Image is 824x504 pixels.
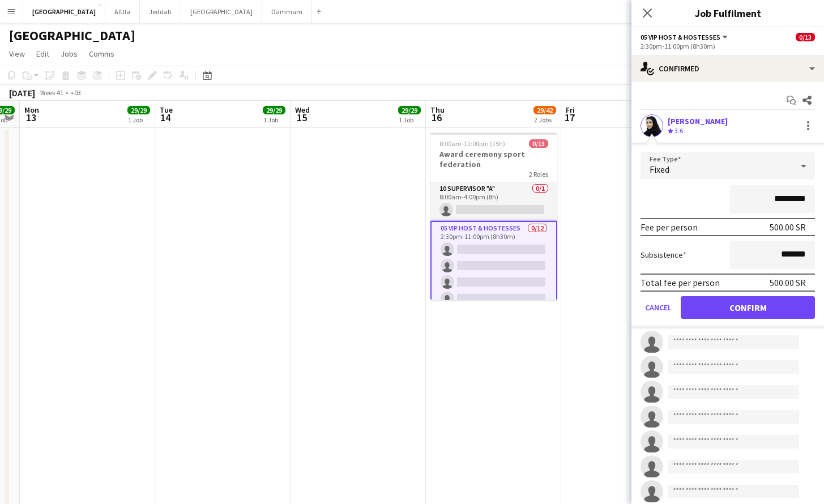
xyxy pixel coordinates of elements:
app-card-role: 05 VIP Host & Hostesses0/122:30pm-11:00pm (8h30m) [430,221,557,442]
span: 0/13 [796,33,815,41]
h3: Award ceremony sport federation [430,149,557,169]
button: Dammam [262,1,312,23]
app-card-role: 10 SUPERVISOR "A"0/18:00am-4:00pm (8h) [430,182,557,221]
span: Comms [89,49,114,59]
div: 1 Job [128,116,150,124]
span: Thu [430,105,445,115]
div: [PERSON_NAME] [668,116,728,126]
span: 8:00am-11:00pm (15h) [439,139,505,148]
span: Wed [295,105,310,115]
span: Edit [36,49,49,59]
span: 14 [158,111,173,124]
span: 15 [293,111,310,124]
span: 29/42 [533,106,556,114]
span: Fri [566,105,575,115]
span: 29/29 [398,106,421,114]
span: Mon [24,105,39,115]
div: 1 Job [399,116,420,124]
a: View [5,46,29,61]
button: Cancel [641,296,676,319]
span: View [9,49,25,59]
span: Tue [160,105,173,115]
div: Fee per person [641,221,698,233]
div: 1 Job [263,116,285,124]
div: 500.00 SR [770,221,806,233]
span: Jobs [61,49,78,59]
div: 2:30pm-11:00pm (8h30m) [641,42,815,50]
span: 17 [564,111,575,124]
a: Edit [32,46,54,61]
button: [GEOGRAPHIC_DATA] [23,1,105,23]
app-job-card: 8:00am-11:00pm (15h)0/13Award ceremony sport federation2 Roles10 SUPERVISOR "A"0/18:00am-4:00pm (... [430,133,557,300]
div: +03 [70,88,81,97]
span: 0/13 [529,139,548,148]
button: Jeddah [140,1,181,23]
label: Subsistence [641,250,686,260]
h3: Job Fulfilment [631,6,824,20]
span: 3.6 [674,126,683,135]
span: 2 Roles [529,170,548,178]
div: 2 Jobs [534,116,556,124]
button: [GEOGRAPHIC_DATA] [181,1,262,23]
button: Confirm [681,296,815,319]
span: Week 41 [37,88,66,97]
button: 05 VIP Host & Hostesses [641,33,729,41]
button: AlUla [105,1,140,23]
div: Confirmed [631,55,824,82]
span: 16 [429,111,445,124]
span: 29/29 [263,106,285,114]
h1: [GEOGRAPHIC_DATA] [9,27,135,44]
span: 13 [23,111,39,124]
div: 500.00 SR [770,277,806,288]
span: 29/29 [127,106,150,114]
a: Jobs [56,46,82,61]
a: Comms [84,46,119,61]
span: 05 VIP Host & Hostesses [641,33,720,41]
div: [DATE] [9,87,35,99]
div: Total fee per person [641,277,720,288]
span: Fixed [650,164,669,175]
